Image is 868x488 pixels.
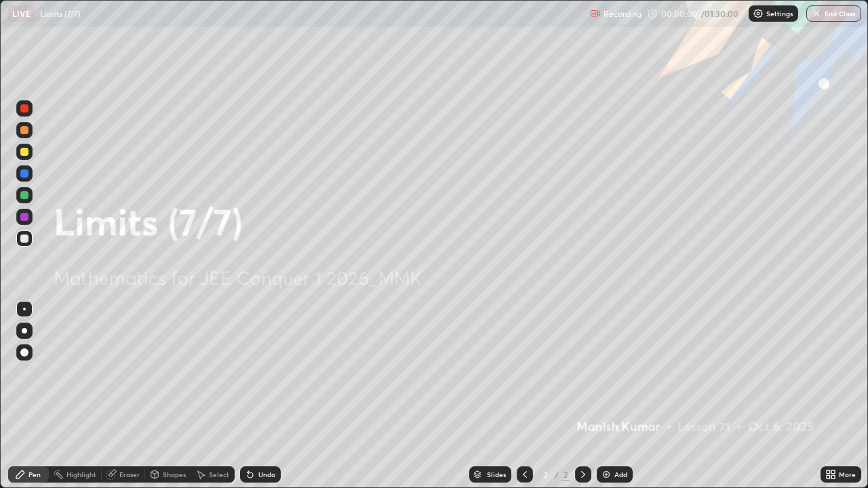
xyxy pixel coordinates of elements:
p: Limits (7/7) [40,8,81,19]
img: add-slide-button [601,469,612,480]
div: Undo [258,471,275,478]
div: Shapes [163,471,186,478]
div: 2 [538,470,552,479]
div: Select [209,471,229,478]
div: / [555,470,559,479]
div: Add [614,471,627,478]
div: Pen [28,471,41,478]
div: Eraser [119,471,140,478]
p: LIVE [12,8,31,19]
button: End Class [806,5,861,22]
div: Slides [487,471,506,478]
div: More [839,471,856,478]
img: class-settings-icons [753,8,764,19]
p: Recording [604,9,642,19]
img: end-class-cross [811,8,822,19]
div: 2 [561,468,570,481]
img: recording.375f2c34.svg [590,8,601,19]
p: Settings [766,10,793,17]
div: Highlight [66,471,96,478]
